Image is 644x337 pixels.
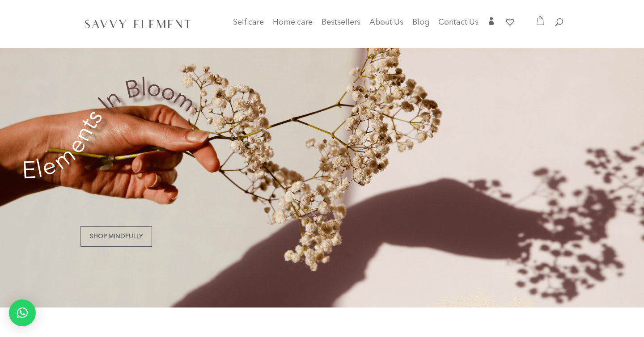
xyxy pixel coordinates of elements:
[233,19,264,37] a: Self care
[412,18,429,26] span: Blog
[322,18,360,26] span: Bestsellers
[82,17,193,31] img: SavvyElement
[233,18,264,26] span: Self care
[438,19,479,32] a: Contact Us
[273,18,313,26] span: Home care
[322,19,360,32] a: Bestsellers
[487,17,496,32] a: 
[80,226,152,247] a: Shop Mindfully
[487,17,496,25] span: 
[273,19,313,37] a: Home care
[369,19,403,32] a: About Us
[438,18,479,26] span: Contact Us
[369,18,403,26] span: About Us
[412,19,429,32] a: Blog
